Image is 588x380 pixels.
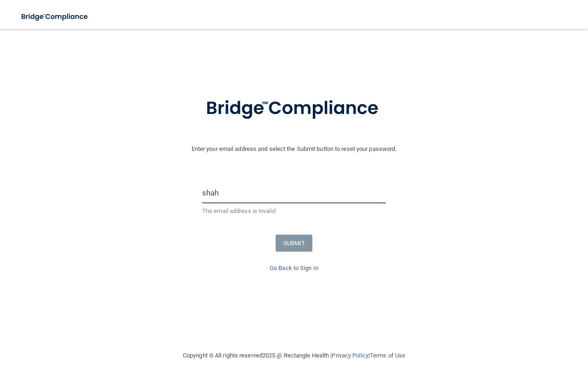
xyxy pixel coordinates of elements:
a: Privacy Policy [332,352,368,359]
input: Email [202,183,386,203]
button: SUBMIT [276,235,313,252]
a: Go Back to Sign In [270,265,318,271]
img: bridge_compliance_login_screen.278c3ca4.svg [14,7,96,26]
img: bridge_compliance_login_screen.278c3ca4.svg [187,85,401,132]
div: Copyright © All rights reserved 2025 @ Rectangle Health | | [126,341,462,370]
p: The email address is invalid [202,206,386,217]
a: Terms of Use [370,352,405,359]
